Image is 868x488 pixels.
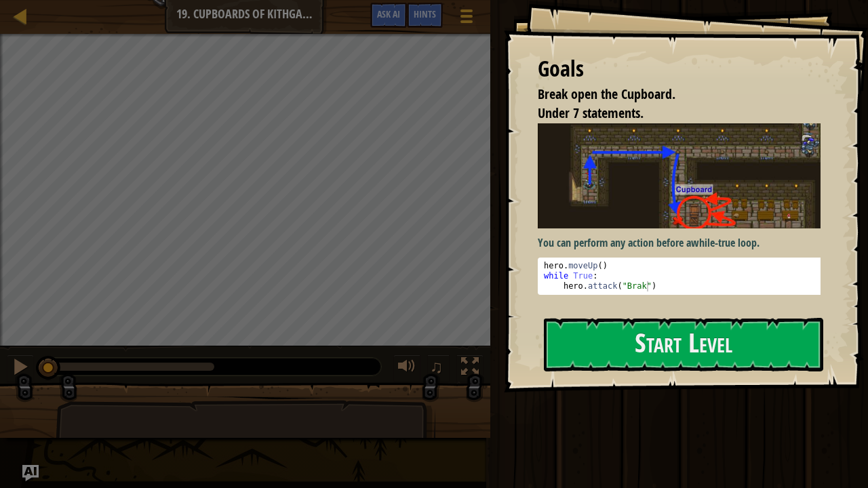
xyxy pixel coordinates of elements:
[691,235,757,250] strong: while-true loop
[427,354,450,382] button: ♫
[544,318,823,371] button: Start Level
[450,3,484,35] button: Show game menu
[538,235,832,251] p: You can perform any action before a .
[521,104,817,123] li: Under 7 statements.
[521,85,817,104] li: Break open the Cupboard.
[538,54,821,85] div: Goals
[456,354,484,382] button: Toggle fullscreen
[414,7,436,20] span: Hints
[393,354,420,382] button: Adjust volume
[430,357,443,377] span: ♫
[538,104,644,122] span: Under 7 statements.
[377,7,400,20] span: Ask AI
[7,354,34,382] button: Ctrl + P: Pause
[538,123,832,228] img: Cupboards of kithgard
[370,3,407,28] button: Ask AI
[538,85,675,103] span: Break open the Cupboard.
[22,465,39,481] button: Ask AI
